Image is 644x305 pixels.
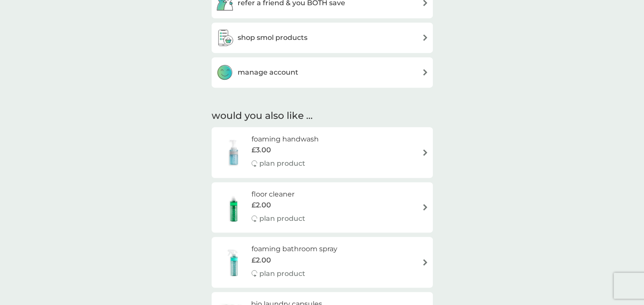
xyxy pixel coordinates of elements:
[259,269,305,280] p: plan product
[252,200,271,211] span: £2.00
[252,145,271,156] span: £3.00
[216,138,252,168] img: foaming handwash
[252,255,271,266] span: £2.00
[238,33,307,44] h3: shop smol products
[252,244,337,255] h6: foaming bathroom spray
[212,110,433,123] h2: would you also like ...
[216,193,252,223] img: floor cleaner
[252,134,319,145] h6: foaming handwash
[422,204,428,211] img: arrow right
[238,67,298,79] h3: manage account
[216,248,252,278] img: foaming bathroom spray
[259,158,305,170] p: plan product
[259,213,305,225] p: plan product
[422,69,428,76] img: arrow right
[422,35,428,41] img: arrow right
[422,259,428,266] img: arrow right
[252,189,305,200] h6: floor cleaner
[422,150,428,156] img: arrow right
